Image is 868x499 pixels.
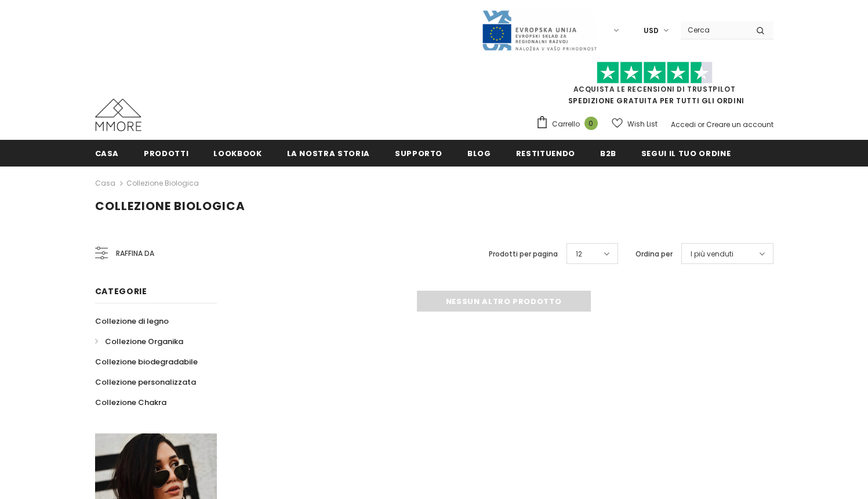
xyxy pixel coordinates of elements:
[105,336,183,347] span: Collezione Organika
[627,118,658,130] span: Wish List
[95,392,166,413] a: Collezione Chakra
[144,148,188,159] span: Prodotti
[395,140,442,166] a: supporto
[536,115,604,133] a: Carrello 0
[584,117,598,130] span: 0
[612,114,658,134] a: Wish List
[635,248,673,260] label: Ordina per
[126,178,199,188] a: Collezione biologica
[95,99,141,131] img: Casi MMORE
[95,198,245,214] span: Collezione biologica
[95,356,198,367] span: Collezione biodegradabile
[287,148,370,159] span: La nostra storia
[641,148,731,159] span: Segui il tuo ordine
[213,140,262,166] a: Lookbook
[395,148,442,159] span: supporto
[144,140,188,166] a: Prodotti
[489,248,558,260] label: Prodotti per pagina
[481,9,597,52] img: Javni Razpis
[600,140,616,166] a: B2B
[691,248,733,260] span: I più venduti
[516,148,575,159] span: Restituendo
[95,316,169,327] span: Collezione di legno
[95,148,119,159] span: Casa
[681,21,747,38] input: Search Site
[95,352,198,372] a: Collezione biodegradabile
[706,120,773,129] a: Creare un account
[95,140,119,166] a: Casa
[95,397,166,408] span: Collezione Chakra
[116,247,154,260] span: Raffina da
[536,67,773,106] span: SPEDIZIONE GRATUITA PER TUTTI GLI ORDINI
[516,140,575,166] a: Restituendo
[467,140,491,166] a: Blog
[95,311,169,331] a: Collezione di legno
[95,285,147,297] span: Categorie
[213,148,262,159] span: Lookbook
[600,148,616,159] span: B2B
[671,120,696,129] a: Accedi
[573,84,736,94] a: Acquista le recensioni di TrustPilot
[287,140,370,166] a: La nostra storia
[95,176,115,190] a: Casa
[481,25,597,35] a: Javni Razpis
[576,248,582,260] span: 12
[467,148,491,159] span: Blog
[597,62,713,84] img: Fidati di Pilot Stars
[95,372,196,392] a: Collezione personalizzata
[644,25,659,37] span: USD
[698,120,704,129] span: or
[95,377,196,388] span: Collezione personalizzata
[641,140,731,166] a: Segui il tuo ordine
[552,118,580,130] span: Carrello
[95,331,183,352] a: Collezione Organika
